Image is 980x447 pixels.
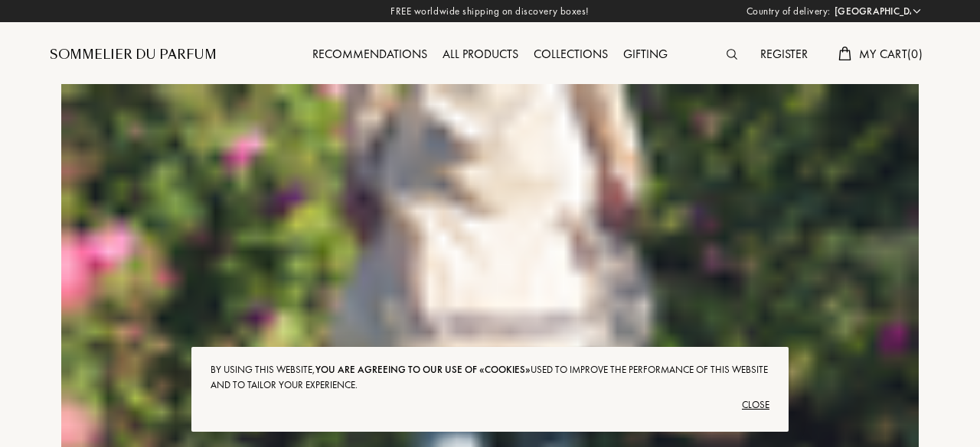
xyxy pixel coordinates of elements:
[753,45,815,65] div: Register
[753,46,815,62] a: Register
[435,45,526,65] div: All products
[859,46,923,62] span: My Cart ( 0 )
[838,47,851,60] img: cart.svg
[305,46,435,62] a: Recommendations
[211,393,769,417] div: Close
[50,46,217,64] a: Sommelier du Parfum
[305,45,435,65] div: Recommendations
[526,45,616,65] div: Collections
[746,4,831,19] span: Country of delivery:
[727,49,737,60] img: search_icn.svg
[211,362,769,393] div: By using this website, used to improve the performance of this website and to tailor your experie...
[435,46,526,62] a: All products
[616,46,675,62] a: Gifting
[315,363,531,376] span: you are agreeing to our use of «cookies»
[526,46,616,62] a: Collections
[616,45,675,65] div: Gifting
